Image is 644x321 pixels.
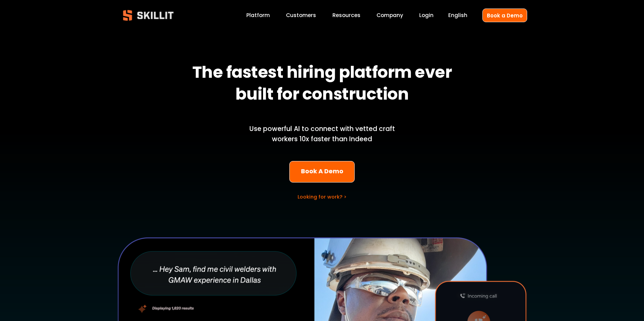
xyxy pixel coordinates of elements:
[376,11,403,20] a: Company
[298,193,346,200] a: Looking for work? >
[117,5,179,26] img: Skillit
[448,11,467,19] span: English
[332,11,360,19] span: Resources
[448,11,467,20] div: language picker
[289,161,355,183] a: Book A Demo
[419,11,434,20] a: Login
[238,124,407,145] p: Use powerful AI to connect with vetted craft workers 10x faster than Indeed
[246,11,270,20] a: Platform
[482,9,527,22] a: Book a Demo
[192,60,455,110] strong: The fastest hiring platform ever built for construction
[332,11,360,20] a: folder dropdown
[286,11,316,20] a: Customers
